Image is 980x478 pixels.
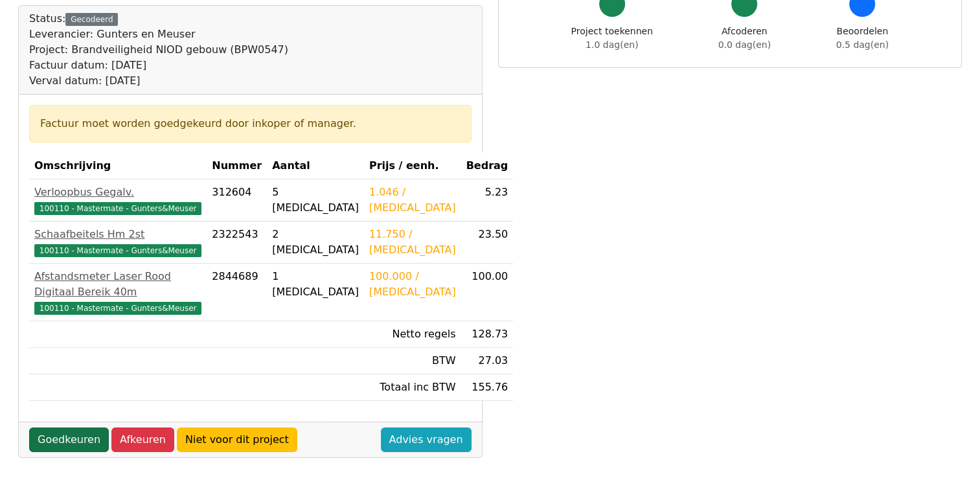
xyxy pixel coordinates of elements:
[272,227,359,258] div: 2 [MEDICAL_DATA]
[177,427,297,452] a: Niet voor dit project
[29,427,109,452] a: Goedkeuren
[34,244,201,257] span: 100110 - Mastermate - Gunters&Meuser
[461,222,514,264] td: 23.50
[461,264,514,321] td: 100.00
[364,348,461,374] td: BTW
[40,116,461,131] div: Factuur moet worden goedgekeurd door inkoper of manager.
[272,185,359,216] div: 5 [MEDICAL_DATA]
[34,227,201,242] div: Schaafbeitels Hm 2st
[586,40,638,50] span: 1.0 dag(en)
[65,13,118,26] div: Gecodeerd
[207,222,267,264] td: 2322543
[369,227,456,258] div: 11.750 / [MEDICAL_DATA]
[836,40,889,50] span: 0.5 dag(en)
[364,374,461,401] td: Totaal inc BTW
[34,302,201,315] span: 100110 - Mastermate - Gunters&Meuser
[272,269,359,300] div: 1 [MEDICAL_DATA]
[29,153,207,179] th: Omschrijving
[267,153,364,179] th: Aantal
[34,185,201,200] div: Verloopbus Gegalv.
[718,25,771,52] div: Afcoderen
[34,269,201,315] a: Afstandsmeter Laser Rood Digitaal Bereik 40m100110 - Mastermate - Gunters&Meuser
[207,153,267,179] th: Nummer
[207,179,267,222] td: 312604
[29,73,288,89] div: Verval datum: [DATE]
[369,269,456,300] div: 100.000 / [MEDICAL_DATA]
[34,227,201,258] a: Schaafbeitels Hm 2st100110 - Mastermate - Gunters&Meuser
[836,25,889,52] div: Beoordelen
[571,25,653,52] div: Project toekennen
[29,58,288,73] div: Factuur datum: [DATE]
[381,427,472,452] a: Advies vragen
[29,42,288,58] div: Project: Brandveiligheid NIOD gebouw (BPW0547)
[111,427,174,452] a: Afkeuren
[461,374,514,401] td: 155.76
[34,202,201,215] span: 100110 - Mastermate - Gunters&Meuser
[461,153,514,179] th: Bedrag
[34,269,201,300] div: Afstandsmeter Laser Rood Digitaal Bereik 40m
[461,179,514,222] td: 5.23
[364,153,461,179] th: Prijs / eenh.
[364,321,461,348] td: Netto regels
[207,264,267,321] td: 2844689
[29,11,288,89] div: Status:
[718,40,771,50] span: 0.0 dag(en)
[369,185,456,216] div: 1.046 / [MEDICAL_DATA]
[461,321,514,348] td: 128.73
[461,348,514,374] td: 27.03
[29,27,288,42] div: Leverancier: Gunters en Meuser
[34,185,201,216] a: Verloopbus Gegalv.100110 - Mastermate - Gunters&Meuser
